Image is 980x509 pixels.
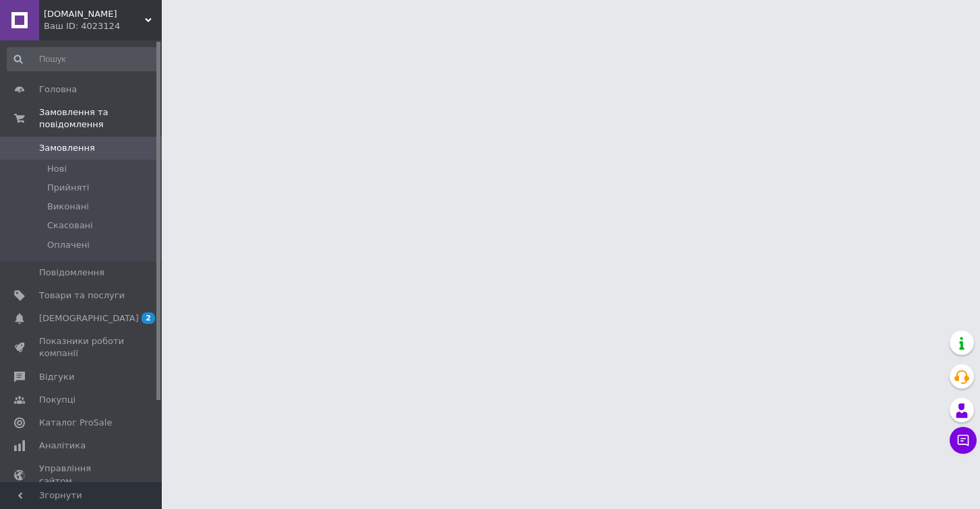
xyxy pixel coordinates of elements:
span: 2 [142,312,155,324]
span: Відгуки [39,371,74,383]
span: Оплачені [47,239,90,251]
span: Аналітика [39,440,86,452]
span: Товари та послуги [39,290,125,302]
span: Показники роботи компанії [39,335,125,360]
span: Повідомлення [39,267,104,279]
span: Виконані [47,201,89,213]
span: Управління сайтом [39,463,125,487]
span: Нові [47,163,67,175]
div: Ваш ID: 4023124 [44,20,162,32]
span: Покупці [39,394,75,406]
span: Замовлення [39,142,95,154]
span: Замовлення та повідомлення [39,106,162,131]
button: Чат з покупцем [950,427,977,454]
span: Скасовані [47,219,93,232]
input: Пошук [7,47,159,71]
span: Головна [39,83,77,96]
span: croc.shoes [44,8,145,20]
span: Каталог ProSale [39,417,112,429]
span: [DEMOGRAPHIC_DATA] [39,312,139,325]
span: Прийняті [47,182,89,194]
